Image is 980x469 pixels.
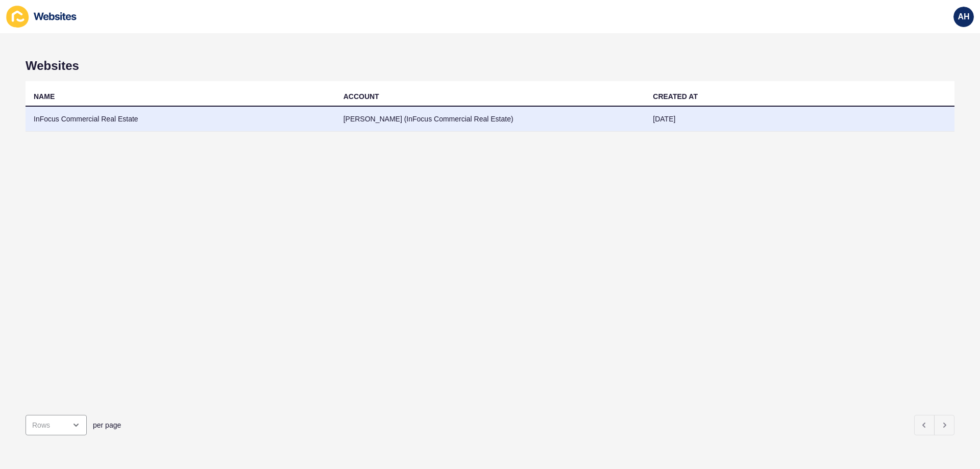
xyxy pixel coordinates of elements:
td: InFocus Commercial Real Estate [26,107,335,132]
h1: Websites [26,59,954,73]
span: per page [93,420,121,430]
div: ACCOUNT [344,91,379,102]
td: [DATE] [645,107,954,132]
div: NAME [34,91,55,102]
div: CREATED AT [653,91,698,102]
div: open menu [26,415,87,435]
td: [PERSON_NAME] (InFocus Commercial Real Estate) [335,107,645,132]
span: AH [958,12,969,22]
